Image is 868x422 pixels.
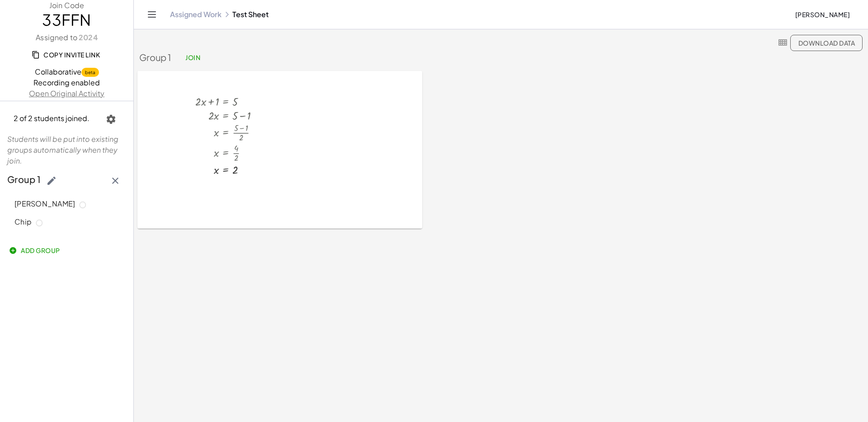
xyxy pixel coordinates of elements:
a: Join [178,49,208,66]
span: Chip [14,217,32,226]
button: [PERSON_NAME] [788,6,857,23]
span: Join [185,53,200,61]
h3: Group 1 [139,52,171,63]
button: Add Group [4,242,67,258]
div: beta [85,69,95,76]
span: Download Data [798,39,855,47]
button: Download Data [790,35,863,51]
span: [PERSON_NAME] [795,10,850,19]
span: 2 of 2 students joined. [14,113,90,123]
span: [PERSON_NAME] [14,199,75,208]
span: Group 1 [7,170,62,192]
a: 2024 [77,33,98,43]
label: Assigned to [36,33,97,43]
button: Dense View [775,35,790,50]
a: Assigned Work [170,10,222,19]
span: Copy Invite Link [33,51,100,59]
button: Copy Invite Link [26,47,107,63]
span: Add Group [11,246,60,254]
span: Students will be put into existing groups automatically when they join. [7,134,118,165]
button: Toggle navigation [145,7,159,22]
